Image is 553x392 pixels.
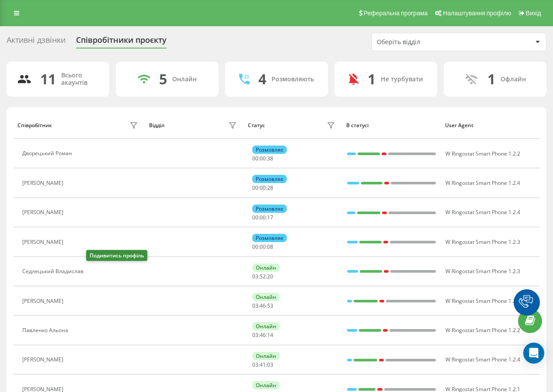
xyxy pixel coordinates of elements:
[252,244,273,250] div: : :
[260,361,266,368] span: 41
[252,264,280,272] div: Онлайн
[61,72,99,87] div: Всього акаунтів
[445,326,520,334] span: W Ringostat Smart Phone 1.2.2
[267,243,273,250] span: 08
[260,214,266,221] span: 00
[252,331,258,339] span: 03
[526,10,541,17] span: Вихід
[22,327,70,333] div: Павленко Альона
[487,71,495,87] div: 1
[260,243,266,250] span: 00
[252,322,280,330] div: Онлайн
[22,357,66,363] div: [PERSON_NAME]
[22,209,66,215] div: [PERSON_NAME]
[260,302,266,309] span: 46
[445,238,520,246] span: W Ringostat Smart Phone 1.2.3
[22,150,74,156] div: Дворецький Роман
[252,215,273,221] div: : :
[445,122,536,128] div: User Agent
[7,35,66,49] div: Активні дзвінки
[258,71,266,87] div: 4
[271,76,314,83] div: Розмовляють
[443,10,511,17] span: Налаштування профілю
[267,302,273,309] span: 53
[252,185,273,191] div: : :
[364,10,428,17] span: Реферальна програма
[260,155,266,162] span: 00
[252,214,258,221] span: 00
[86,250,147,261] div: Подивитись профіль
[22,239,66,245] div: [PERSON_NAME]
[252,234,287,242] div: Розмовляє
[377,38,481,46] div: Оберіть відділ
[445,297,520,305] span: W Ringostat Smart Phone 1.2.4
[22,268,86,274] div: Седлецький Владислав
[172,76,197,83] div: Онлайн
[252,293,280,301] div: Онлайн
[22,298,66,304] div: [PERSON_NAME]
[252,362,273,368] div: : :
[252,303,273,309] div: : :
[260,184,266,191] span: 00
[252,381,280,389] div: Онлайн
[267,331,273,339] span: 14
[252,273,258,280] span: 03
[248,122,265,128] div: Статус
[159,71,167,87] div: 5
[252,274,273,280] div: : :
[523,343,544,364] div: Open Intercom Messenger
[252,156,273,162] div: : :
[22,180,66,186] div: [PERSON_NAME]
[252,155,258,162] span: 00
[252,175,287,183] div: Розмовляє
[252,302,258,309] span: 03
[445,150,520,157] span: W Ringostat Smart Phone 1.2.2
[381,76,423,83] div: Не турбувати
[252,205,287,213] div: Розмовляє
[445,356,520,363] span: W Ringostat Smart Phone 1.2.4
[445,267,520,275] span: W Ringostat Smart Phone 1.2.3
[267,155,273,162] span: 38
[252,361,258,368] span: 03
[267,273,273,280] span: 20
[252,184,258,191] span: 00
[445,208,520,216] span: W Ringostat Smart Phone 1.2.4
[260,331,266,339] span: 46
[260,273,266,280] span: 52
[252,352,280,360] div: Онлайн
[445,179,520,187] span: W Ringostat Smart Phone 1.2.4
[252,146,287,154] div: Розмовляє
[252,243,258,250] span: 00
[40,71,56,87] div: 11
[267,214,273,221] span: 17
[346,122,437,128] div: В статусі
[501,76,526,83] div: Офлайн
[252,332,273,338] div: : :
[267,184,273,191] span: 28
[267,361,273,368] span: 03
[76,35,167,49] div: Співробітники проєкту
[149,122,164,128] div: Відділ
[368,71,376,87] div: 1
[17,122,52,128] div: Співробітник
